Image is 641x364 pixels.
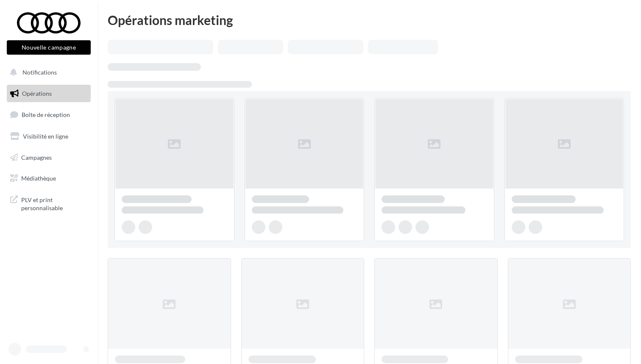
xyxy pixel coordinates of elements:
[5,106,92,124] a: Boîte de réception
[21,194,87,212] span: PLV et print personnalisable
[23,133,68,140] span: Visibilité en ligne
[22,90,52,97] span: Opérations
[5,191,92,216] a: PLV et print personnalisable
[5,169,92,187] a: Médiathèque
[5,85,92,103] a: Opérations
[108,14,631,26] div: Opérations marketing
[7,40,91,55] button: Nouvelle campagne
[22,111,70,118] span: Boîte de réception
[5,64,89,81] button: Notifications
[5,149,92,167] a: Campagnes
[22,69,57,76] span: Notifications
[21,153,52,161] span: Campagnes
[21,175,56,182] span: Médiathèque
[5,128,92,145] a: Visibilité en ligne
